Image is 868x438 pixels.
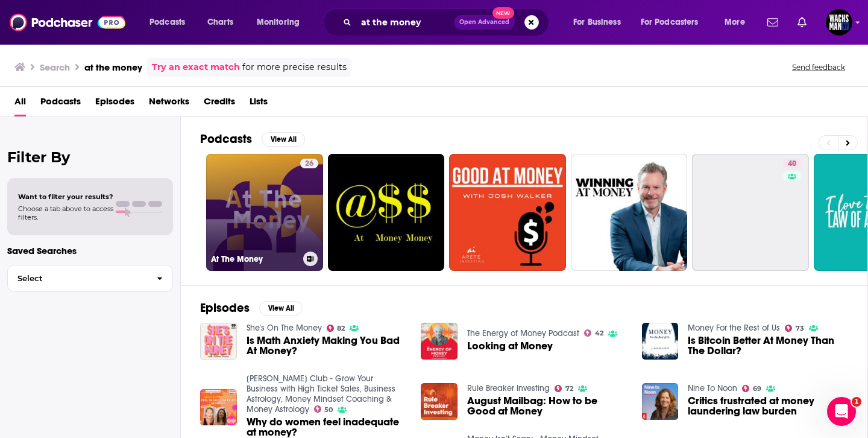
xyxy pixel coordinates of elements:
[200,323,237,360] img: Is Math Anxiety Making You Bad At Money?
[257,14,300,31] span: Monitoring
[688,383,737,393] a: Nine To Noon
[492,7,514,19] span: New
[8,275,147,282] span: Select
[242,60,347,74] span: for more precise results
[555,385,573,392] a: 72
[785,325,804,332] a: 73
[852,397,861,407] span: 1
[7,245,173,256] p: Saved Searches
[467,341,553,351] a: Looking at Money
[18,205,113,221] span: Choose a tab above to access filters.
[565,13,636,32] button: open menu
[200,300,250,316] h2: Episodes
[324,407,333,413] span: 50
[95,92,134,116] a: Episodes
[725,14,745,31] span: More
[300,159,318,168] a: 26
[826,9,852,36] span: Logged in as WachsmanNY
[421,383,458,420] img: August Mailbag: How to be Good at Money
[788,62,849,72] button: Send feedback
[642,383,679,420] img: Critics frustrated at money laundering law burden
[692,154,809,271] a: 40
[827,397,856,426] iframe: Intercom live chat
[327,325,345,332] a: 82
[716,13,760,32] button: open menu
[149,92,189,116] a: Networks
[788,158,796,170] span: 40
[40,92,81,116] a: Podcasts
[204,92,235,116] a: Credits
[826,9,852,36] img: User Profile
[200,132,305,147] a: PodcastsView All
[259,301,303,316] button: View All
[793,12,811,33] a: Show notifications dropdown
[642,323,679,360] img: Is Bitcoin Better At Money Than The Dollar?
[247,323,322,333] a: She's On The Money
[40,62,70,73] h3: Search
[573,14,621,31] span: For Business
[467,383,550,393] a: Rule Breaker Investing
[467,396,627,416] a: August Mailbag: How to be Good at Money
[796,326,804,331] span: 73
[633,13,716,32] button: open menu
[467,328,579,338] a: The Energy of Money Podcast
[14,92,26,116] a: All
[247,335,407,356] a: Is Math Anxiety Making You Bad At Money?
[200,300,303,316] a: EpisodesView All
[753,386,761,392] span: 69
[337,326,345,331] span: 82
[454,15,515,30] button: Open AdvancedNew
[584,329,603,337] a: 42
[262,132,305,147] button: View All
[200,132,252,147] h2: Podcasts
[783,159,801,168] a: 40
[247,417,407,437] a: Why do women feel inadequate at money?
[84,62,142,73] h3: at the money
[335,8,561,36] div: Search podcasts, credits, & more...
[248,13,315,32] button: open menu
[305,158,313,170] span: 26
[206,154,323,271] a: 26At The Money
[641,14,699,31] span: For Podcasters
[152,60,240,74] a: Try an exact match
[10,11,125,34] img: Podchaser - Follow, Share and Rate Podcasts
[200,389,237,426] a: Why do women feel inadequate at money?
[211,254,298,264] h3: At The Money
[207,14,233,31] span: Charts
[763,12,783,33] a: Show notifications dropdown
[459,19,509,25] span: Open Advanced
[826,9,852,36] button: Show profile menu
[421,323,458,360] img: Looking at Money
[18,192,113,201] span: Want to filter your results?
[149,14,185,31] span: Podcasts
[565,386,573,392] span: 72
[7,265,173,292] button: Select
[688,335,848,356] a: Is Bitcoin Better At Money Than The Dollar?
[200,13,241,32] a: Charts
[314,405,333,413] a: 50
[688,396,848,416] a: Critics frustrated at money laundering law burden
[141,13,201,32] button: open menu
[356,13,454,32] input: Search podcasts, credits, & more...
[595,331,603,336] span: 42
[742,385,761,392] a: 69
[247,373,395,414] a: Creative Magic Club - Grow Your Business with High Ticket Sales, Business Astrology, Money Mindse...
[250,92,268,116] a: Lists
